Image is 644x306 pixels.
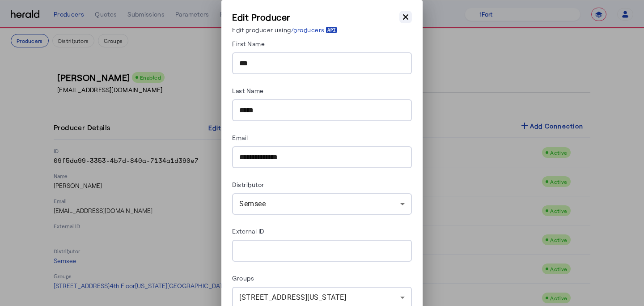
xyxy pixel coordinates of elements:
[232,11,337,23] h3: Edit Producer
[232,134,248,141] label: Email
[232,25,337,34] p: Edit producer using
[232,181,264,188] label: Distributor
[239,200,266,208] span: Semsee
[239,293,346,302] span: [STREET_ADDRESS][US_STATE]
[291,25,338,34] a: /producers
[232,87,264,94] label: Last Name
[232,274,254,282] label: Groups
[232,40,265,47] label: First Name
[232,227,264,235] label: External ID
